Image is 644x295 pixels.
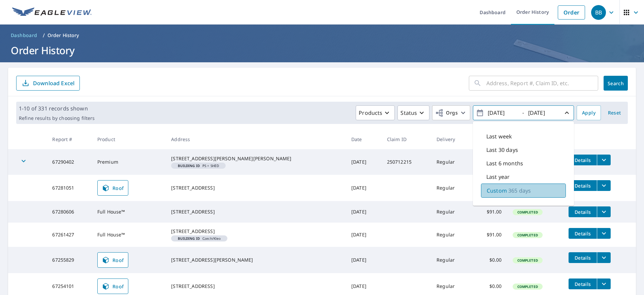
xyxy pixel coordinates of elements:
[171,257,341,263] div: [STREET_ADDRESS][PERSON_NAME]
[486,107,519,118] input: yyyy/mm/dd
[486,132,512,140] p: Last week
[472,149,507,175] td: $55.60
[435,109,458,117] span: Orgs
[346,247,382,273] td: [DATE]
[597,228,611,239] button: filesDropdownBtn-67261427
[47,201,92,223] td: 67280606
[171,185,341,191] div: [STREET_ADDRESS]
[346,175,382,201] td: [DATE]
[171,228,341,235] div: [STREET_ADDRESS]
[171,155,341,162] div: [STREET_ADDRESS][PERSON_NAME][PERSON_NAME]
[174,164,223,167] span: PS + SHED
[178,164,200,167] em: Building ID
[573,230,593,237] span: Details
[513,233,542,237] span: Completed
[569,155,597,165] button: detailsBtn-67290402
[481,184,566,198] div: Custom365 days
[597,155,611,165] button: filesDropdownBtn-67290402
[431,223,472,247] td: Regular
[597,180,611,191] button: filesDropdownBtn-67281051
[171,208,341,215] div: [STREET_ADDRESS]
[569,278,597,289] button: detailsBtn-67254101
[97,180,128,196] a: Roof
[606,109,622,117] span: Reset
[481,143,566,157] div: Last 30 days
[609,80,622,87] span: Search
[346,129,382,149] th: Date
[178,237,200,240] em: Building ID
[569,206,597,217] button: detailsBtn-67280606
[12,7,92,18] img: EV Logo
[47,149,92,175] td: 67290402
[92,201,166,223] td: Full House™
[16,76,80,91] button: Download Excel
[481,157,566,170] div: Last 6 months
[558,5,585,20] a: Order
[346,223,382,247] td: [DATE]
[604,105,625,120] button: Reset
[486,74,598,93] input: Address, Report #, Claim ID, etc.
[481,170,566,184] div: Last year
[597,278,611,289] button: filesDropdownBtn-67254101
[8,30,636,41] nav: breadcrumb
[573,255,593,261] span: Details
[174,237,225,240] span: Czech/Kleo
[597,206,611,217] button: filesDropdownBtn-67280606
[431,247,472,273] td: Regular
[47,32,79,39] p: Order History
[473,105,574,120] button: -
[166,129,346,149] th: Address
[472,129,507,149] th: Cost
[397,105,429,120] button: Status
[573,157,593,163] span: Details
[513,210,542,215] span: Completed
[102,256,124,264] span: Roof
[472,247,507,273] td: $0.00
[11,32,37,39] span: Dashboard
[382,149,431,175] td: 250712215
[486,159,523,167] p: Last 6 months
[432,105,470,120] button: Orgs
[472,201,507,223] td: $91.00
[472,223,507,247] td: $91.00
[508,187,531,195] p: 365 days
[19,115,95,121] p: Refine results by choosing filters
[573,209,593,215] span: Details
[431,175,472,201] td: Regular
[356,105,395,120] button: Products
[43,31,45,39] li: /
[92,223,166,247] td: Full House™
[102,184,124,192] span: Roof
[431,149,472,175] td: Regular
[33,79,74,87] p: Download Excel
[526,107,559,118] input: yyyy/mm/dd
[8,43,636,57] h1: Order History
[487,187,507,195] p: Custom
[8,30,40,41] a: Dashboard
[382,129,431,149] th: Claim ID
[431,201,472,223] td: Regular
[97,278,128,294] a: Roof
[573,183,593,189] span: Details
[472,175,507,201] td: $0.00
[19,104,95,112] p: 1-10 of 331 records shown
[513,284,542,289] span: Completed
[486,173,510,181] p: Last year
[573,281,593,287] span: Details
[346,149,382,175] td: [DATE]
[476,107,571,119] span: -
[569,252,597,263] button: detailsBtn-67255829
[513,258,542,263] span: Completed
[47,175,92,201] td: 67281051
[47,223,92,247] td: 67261427
[102,282,124,290] span: Roof
[569,180,597,191] button: detailsBtn-67281051
[597,252,611,263] button: filesDropdownBtn-67255829
[604,76,628,91] button: Search
[582,109,595,117] span: Apply
[481,130,566,143] div: Last week
[92,149,166,175] td: Premium
[431,129,472,149] th: Delivery
[577,105,601,120] button: Apply
[47,129,92,149] th: Report #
